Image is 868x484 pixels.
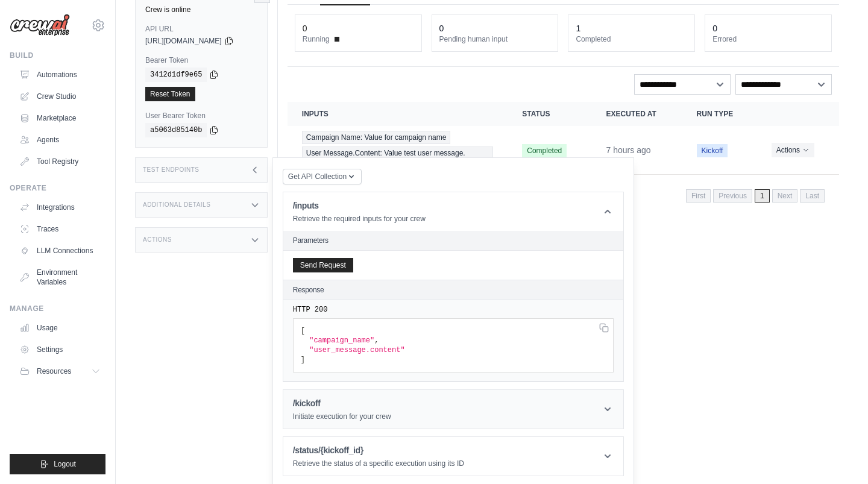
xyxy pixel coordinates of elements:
[686,189,825,203] nav: Pagination
[145,123,207,137] code: a5063d85140b
[800,189,825,203] span: Last
[145,24,257,34] label: API URL
[10,51,105,60] div: Build
[145,36,222,46] span: [URL][DOMAIN_NAME]
[14,219,105,239] a: Traces
[14,263,105,292] a: Environment Variables
[439,22,444,34] div: 0
[10,183,105,193] div: Operate
[37,366,71,376] span: Resources
[293,200,426,212] h1: /inputs
[143,201,210,209] h3: Additional Details
[606,145,651,155] time: August 26, 2025 at 13:38 BST
[712,22,717,34] div: 0
[713,189,752,203] span: Previous
[301,327,305,335] span: [
[522,144,567,157] span: Completed
[143,166,200,174] h3: Test Endpoints
[309,336,374,345] span: "campaign_name"
[293,285,324,295] h2: Response
[439,34,551,44] dt: Pending human input
[14,318,105,338] a: Usage
[14,152,105,171] a: Tool Registry
[293,412,391,421] p: Initiate execution for your crew
[576,34,687,44] dt: Completed
[14,65,105,84] a: Automations
[145,68,207,82] code: 3412d1df9e65
[14,130,105,149] a: Agents
[288,102,839,210] section: Crew executions table
[302,131,493,169] a: View execution details for Campaign Name
[14,241,105,260] a: LLM Connections
[686,189,711,203] span: First
[10,14,70,37] img: Logo
[301,356,305,364] span: ]
[772,143,814,157] button: Actions for execution
[293,397,391,409] h1: /kickoff
[755,189,770,203] span: 1
[293,459,464,468] p: Retrieve the status of a specific execution using its ID
[145,55,257,65] label: Bearer Token
[592,102,682,126] th: Executed at
[14,340,105,359] a: Settings
[576,22,580,34] div: 1
[145,5,257,14] div: Crew is online
[54,459,76,469] span: Logout
[712,34,824,44] dt: Errored
[302,131,451,144] span: Campaign Name: Value for campaign name
[10,304,105,313] div: Manage
[293,305,614,315] pre: HTTP 200
[293,236,614,245] h2: Parameters
[302,146,493,169] span: User Message.Content: Value test user message.[PERSON_NAME]…
[283,169,362,184] button: Get API Collection
[14,362,105,381] button: Resources
[10,454,105,474] button: Logout
[293,258,353,272] button: Send Request
[14,198,105,217] a: Integrations
[697,144,728,157] span: Kickoff
[309,346,404,354] span: "user_message.content"
[303,22,307,34] div: 0
[14,108,105,128] a: Marketplace
[682,102,757,126] th: Run Type
[772,189,798,203] span: Next
[508,102,591,126] th: Status
[145,111,257,121] label: User Bearer Token
[293,444,464,456] h1: /status/{kickoff_id}
[288,102,508,126] th: Inputs
[143,236,172,244] h3: Actions
[303,34,330,44] span: Running
[14,87,105,106] a: Crew Studio
[374,336,379,345] span: ,
[288,172,347,181] span: Get API Collection
[293,214,426,224] p: Retrieve the required inputs for your crew
[145,87,195,101] a: Reset Token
